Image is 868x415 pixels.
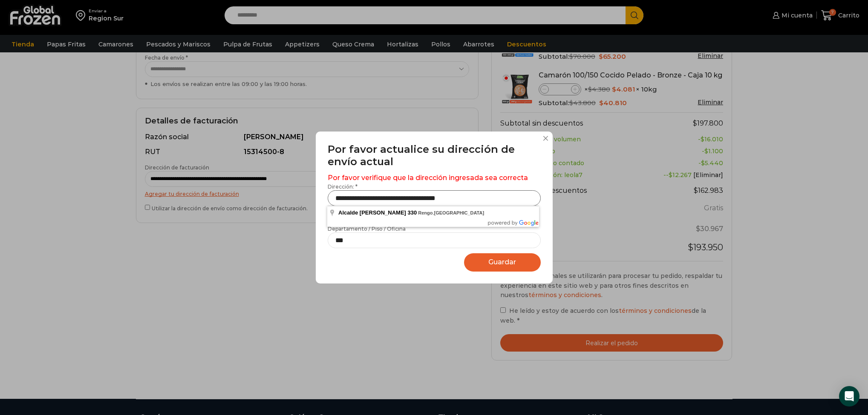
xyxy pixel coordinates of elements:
span: 330 [408,209,417,216]
span: , [418,210,484,215]
span: [GEOGRAPHIC_DATA] [434,210,484,215]
input: Dirección: * [328,190,541,206]
label: Dirección: * [328,183,541,206]
span: Rengo [418,210,433,215]
span: Guardar [488,258,516,266]
button: Guardar [464,253,541,272]
div: Por favor verifique que la dirección ingresada sea correcta [328,173,541,183]
label: Departamento / Piso / Oficina [328,225,541,248]
h3: Por favor actualice su dirección de envío actual [328,143,541,168]
div: Open Intercom Messenger [839,386,859,406]
input: Departamento / Piso / Oficina [328,232,541,248]
span: Alcalde [PERSON_NAME] [338,209,406,216]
